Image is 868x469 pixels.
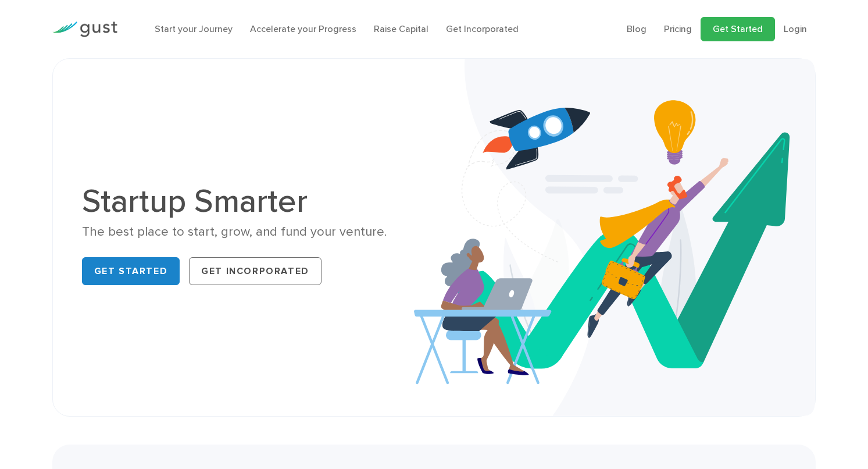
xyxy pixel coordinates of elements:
[155,23,233,34] a: Start your Journey
[82,223,426,240] div: The best place to start, grow, and fund your venture.
[52,22,117,37] img: Gust Logo
[374,23,428,34] a: Raise Capital
[82,185,426,218] h1: Startup Smarter
[446,23,519,34] a: Get Incorporated
[82,257,180,285] a: Get Started
[664,23,692,34] a: Pricing
[784,23,807,34] a: Login
[627,23,646,34] a: Blog
[414,59,816,416] img: Startup Smarter Hero
[250,23,356,34] a: Accelerate your Progress
[701,17,775,41] a: Get Started
[189,257,322,285] a: Get Incorporated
